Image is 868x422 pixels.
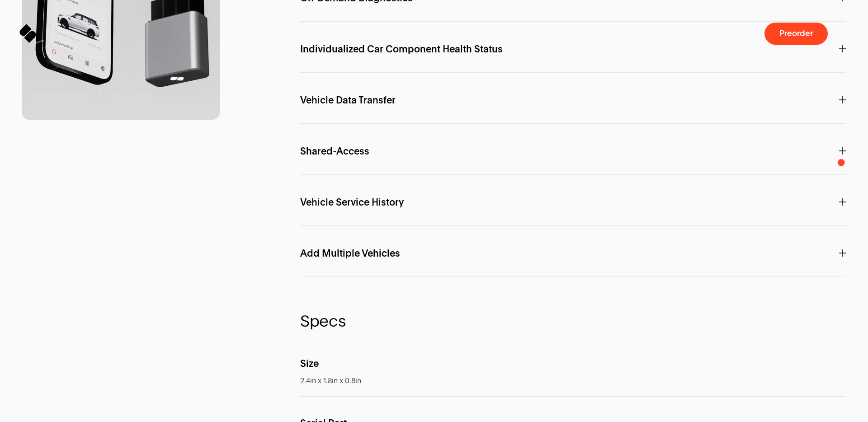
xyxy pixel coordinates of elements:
[300,146,369,156] span: Shared-Access
[300,95,396,105] span: Vehicle Data Transfer
[300,376,707,386] span: 2.4in x 1.8in x 0.8in
[329,313,338,330] span: c
[300,359,319,369] span: Size
[300,44,503,54] span: Individualized Car Component Health Status
[300,249,400,258] span: Add Multiple Vehicles
[764,23,828,45] button: Preorder a SPARQ Diagnostics Device
[300,376,361,386] span: 2.4in x 1.8in x 0.8in
[300,197,404,207] span: Vehicle Service History
[779,29,813,38] span: Preorder
[300,313,846,330] span: Specs
[319,313,329,330] span: e
[300,313,310,330] span: S
[338,313,346,330] span: s
[310,313,320,330] span: p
